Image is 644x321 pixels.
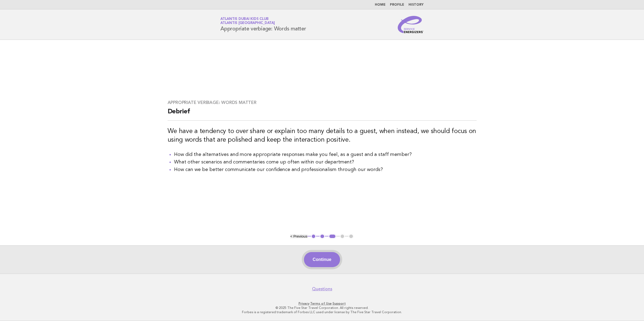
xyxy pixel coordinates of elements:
[320,234,325,239] button: 2
[168,100,477,105] h3: Appropriate verbiage: Words matter
[174,166,477,173] li: How can we be better communicate our confidence and professionalism through our words?
[312,286,332,292] a: Questions
[168,127,477,144] h3: We have a tendency to over share or explain too many details to a guest, when instead, we should ...
[328,234,336,239] button: 3
[220,18,306,32] h1: Appropriate verbiage: Words matter
[390,3,404,6] a: Profile
[408,3,424,6] a: History
[398,16,424,33] img: Service Energizers
[157,301,487,306] p: · ·
[168,107,477,121] h2: Debrief
[220,22,275,25] span: Atlantis [GEOGRAPHIC_DATA]
[174,158,477,166] li: What other scenarios and commentaries come up often within our department?
[174,151,477,158] li: How did the alternatives and more appropriate responses make you feel, as a guest and a staff mem...
[157,306,487,310] p: © 2025 The Five Star Travel Corporation. All rights reserved.
[333,302,346,305] a: Support
[299,302,309,305] a: Privacy
[304,252,340,267] button: Continue
[157,310,487,314] p: Forbes is a registered trademark of Forbes LLC used under license by The Five Star Travel Corpora...
[290,234,307,238] button: < Previous
[311,234,316,239] button: 1
[310,302,332,305] a: Terms of Use
[220,17,275,25] a: Atlantis Dubai Kids ClubAtlantis [GEOGRAPHIC_DATA]
[375,3,386,6] a: Home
